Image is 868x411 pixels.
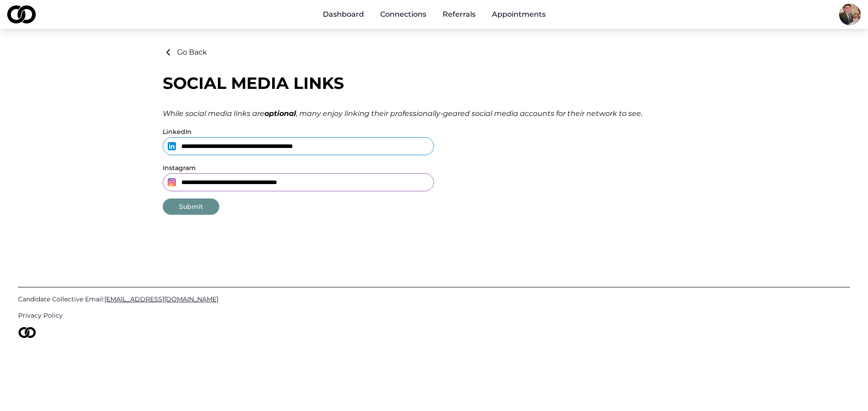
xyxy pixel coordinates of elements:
span: [EMAIL_ADDRESS][DOMAIN_NAME] [104,295,218,303]
a: Privacy Policy [18,311,850,320]
img: logo [18,327,36,338]
a: Dashboard [316,5,371,23]
label: Instagram [163,164,196,172]
nav: Main [316,5,553,23]
a: Referrals [435,5,483,23]
img: logo [166,177,177,188]
img: logo [166,141,177,152]
label: LinkedIn [163,128,192,136]
div: While social media links are , many enjoy linking their professionally-geared social media accoun... [163,108,705,119]
button: Submit [163,199,219,215]
a: Connections [373,5,434,23]
div: Social Media Links [163,74,705,92]
strong: optional [264,109,296,118]
a: Candidate Collective Email:[EMAIL_ADDRESS][DOMAIN_NAME] [18,295,850,304]
button: Go Back [163,47,207,58]
a: Appointments [485,5,553,23]
img: 1bc9d67f-1a57-4708-bec3-294b12289de8-KakaoTalk_20250909_131624490-profile_picture.jpg [839,4,861,25]
img: logo [7,5,36,23]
